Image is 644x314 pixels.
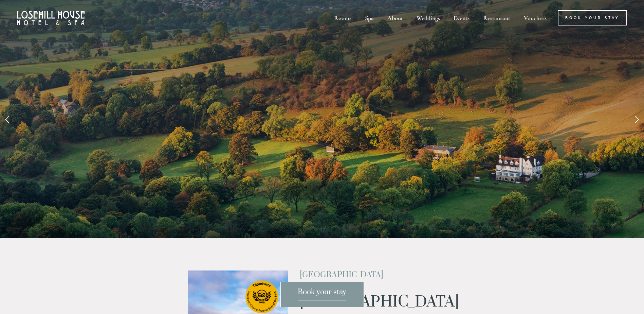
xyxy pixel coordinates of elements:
div: Events [447,10,476,25]
span: Book your stay [298,287,346,300]
img: Losehill House [17,11,85,25]
div: Rooms [328,10,357,25]
div: About [381,10,409,25]
a: BOOK NOW [307,190,336,196]
a: Next Slide [629,109,644,129]
p: Travellers' Choice Awards Best of the Best 2025 [149,60,495,203]
div: Spa [359,10,380,25]
div: Restaurant [477,10,516,25]
a: Vouchers [518,10,553,25]
a: Book Your Stay [558,10,627,25]
h2: [GEOGRAPHIC_DATA] [300,271,456,279]
a: Book your stay [280,282,364,307]
div: Weddings [410,10,446,25]
h1: [GEOGRAPHIC_DATA] [300,294,456,311]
